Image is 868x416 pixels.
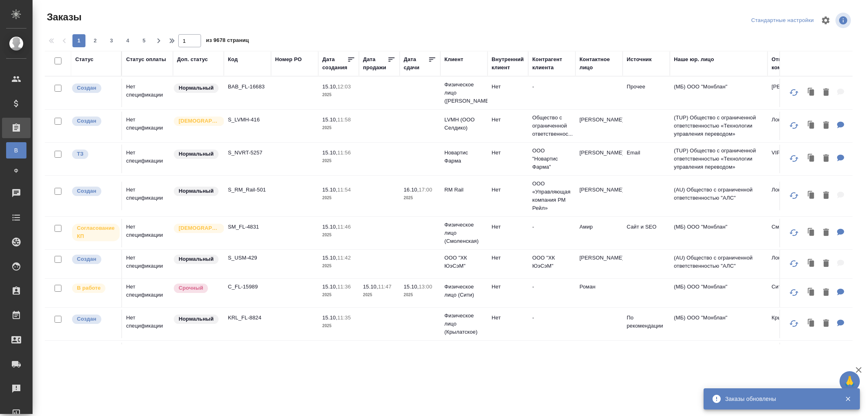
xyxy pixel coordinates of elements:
td: [PERSON_NAME] [767,79,815,107]
td: Яндекс Аудитории [623,343,670,371]
td: [PERSON_NAME] [575,145,623,173]
button: Обновить [784,83,804,102]
p: 15.10, [322,84,337,90]
p: SM_FL-4831 [228,223,267,231]
span: 2 [89,37,102,45]
td: Локализация [767,250,815,278]
div: Выставляет ПМ после принятия заказа от КМа [71,283,117,294]
td: (МБ) ООО "Монблан" [670,79,767,107]
button: Удалить [819,284,833,301]
p: 12:03 [337,84,351,90]
p: Новартис Фарма [444,149,483,165]
p: Физическое лицо (Сити) [444,283,483,299]
button: 3 [105,34,118,47]
p: 15.10, [322,117,337,123]
p: - [532,314,571,322]
p: RM Rail [444,186,483,194]
span: Ф [10,167,22,175]
span: 5 [138,37,151,45]
button: Удалить [819,255,833,272]
td: Нет спецификации [122,250,173,278]
p: 11:36 [337,284,351,290]
button: Клонировать [804,84,819,101]
td: Нет спецификации [122,182,173,210]
p: - [532,283,571,291]
button: Удалить [819,84,833,101]
span: 3 [105,37,118,45]
button: 2 [89,34,102,47]
p: 2025 [322,291,355,299]
p: [DEMOGRAPHIC_DATA] [179,117,219,125]
div: Источник [627,55,652,64]
p: 2025 [404,194,436,202]
p: 11:56 [337,150,351,156]
p: Нормальный [179,150,214,158]
button: Клонировать [804,225,819,241]
td: Сити [767,279,815,307]
button: Удалить [819,187,833,204]
p: 17:00 [419,187,432,193]
button: Обновить [784,149,804,168]
div: Доп. статус [177,55,208,64]
p: 16.10, [404,187,419,193]
div: Дата продажи [363,55,387,72]
button: Обновить [784,186,804,205]
p: ООО «Управляющая компания РМ Рейл» [532,180,571,212]
td: Прочее [623,79,670,107]
p: 15.10, [363,284,378,290]
p: 15.10, [322,224,337,230]
p: Создан [77,117,96,125]
button: Обновить [784,116,804,135]
td: (МБ) ООО "Монблан" [670,343,767,371]
td: Нет спецификации [122,310,173,338]
div: Выставляет КМ при отправке заказа на расчет верстке (для тикета) или для уточнения сроков на прои... [71,149,117,160]
p: 2025 [363,291,396,299]
p: Физическое лицо (Смоленская) [444,221,483,245]
p: LVMH (ООО Селдико) [444,116,483,132]
div: Выставляется автоматически для первых 3 заказов нового контактного лица. Особое внимание [173,116,220,127]
td: Нет спецификации [122,112,173,140]
p: 15.10, [322,150,337,156]
p: 2025 [322,157,355,165]
td: [PERSON_NAME] [575,112,623,140]
td: Локализация [767,112,815,140]
td: Сайт и SEO [623,219,670,247]
span: из 9678 страниц [206,35,249,47]
td: [PERSON_NAME] [575,182,623,210]
span: 🙏 [843,373,857,390]
td: По рекомендации [623,310,670,338]
td: Локализация [767,182,815,210]
a: В [6,142,26,158]
td: (МБ) ООО "Монблан" [670,279,767,307]
p: ООО "ХК ЮэСэМ" [444,254,483,270]
div: Контактное лицо [579,55,619,72]
div: Статус по умолчанию для стандартных заказов [173,83,220,94]
td: Нет спецификации [122,145,173,173]
p: 11:42 [337,255,351,261]
div: Выставляется автоматически для первых 3 заказов нового контактного лица. Особое внимание [173,223,220,234]
p: Нормальный [179,315,214,323]
p: S_NVRT-5257 [228,149,267,157]
p: Нормальный [179,255,214,263]
div: Статус по умолчанию для стандартных заказов [173,314,220,325]
span: Посмотреть информацию [835,13,853,28]
div: Код [228,55,238,64]
td: VIP клиенты [767,145,815,173]
div: Дата сдачи [404,55,428,72]
div: Наше юр. лицо [674,55,714,64]
td: Амир [575,219,623,247]
p: 11:35 [337,315,351,321]
p: Нет [492,149,524,157]
div: Внутренний клиент [492,55,524,72]
div: Ответственная команда [772,55,812,72]
div: Выставляется автоматически при создании заказа [71,254,117,265]
td: Смоленская [767,219,815,247]
div: Заказы обновлены [725,395,833,403]
p: Нет [492,283,524,291]
p: 15.10, [322,315,337,321]
button: Удалить [819,117,833,134]
button: Удалить [819,150,833,167]
p: BAB_FL-16683 [228,83,267,91]
div: Контрагент клиента [532,55,571,72]
td: (МБ) ООО "Монблан" [670,310,767,338]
